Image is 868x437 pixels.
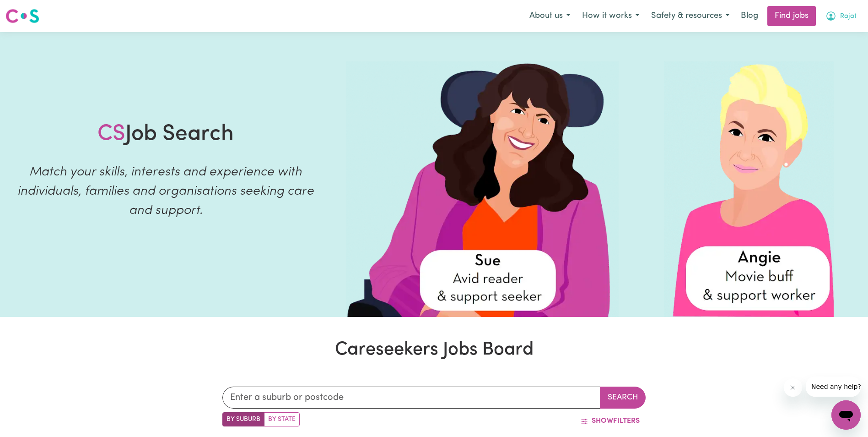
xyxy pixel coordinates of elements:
[819,6,863,26] button: My Account
[5,5,39,27] a: Careseekers logo
[592,417,613,425] span: Show
[767,6,816,26] a: Find jobs
[840,11,857,22] span: Rajat
[735,6,764,26] a: Blog
[576,6,645,26] button: How it works
[5,8,39,24] img: Careseekers logo
[97,121,234,148] h1: Job Search
[97,123,125,145] span: CS
[5,6,55,14] span: Need any help?
[523,6,576,26] button: About us
[784,378,802,397] iframe: Close message
[222,412,264,426] label: Search by suburb/post code
[806,377,861,397] iframe: Message from company
[264,412,300,426] label: Search by state
[645,6,735,26] button: Safety & resources
[11,163,320,220] p: Match your skills, interests and experience with individuals, families and organisations seeking ...
[600,387,646,409] button: Search
[222,387,600,409] input: Enter a suburb or postcode
[831,400,861,430] iframe: Button to launch messaging window
[575,412,646,430] button: ShowFilters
